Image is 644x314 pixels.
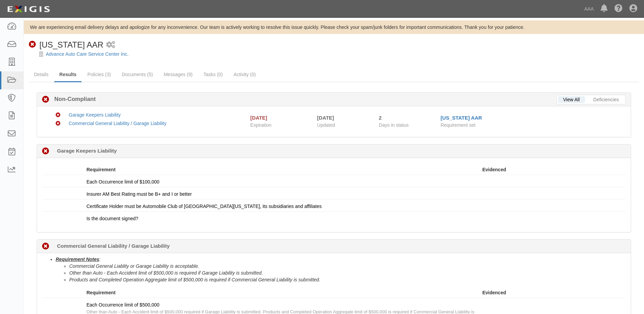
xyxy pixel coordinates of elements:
a: Messages (9) [159,68,198,81]
u: Requirement Notes [56,257,99,262]
i: Non-Compliant 2 days (since 08/16/2025) [42,243,49,250]
i: Non-Compliant [29,41,36,48]
span: Days in status [379,122,409,128]
a: Results [54,68,82,82]
div: California AAR [29,39,104,51]
strong: Evidenced [482,167,506,172]
div: [DATE] [317,114,369,121]
i: Help Center - Complianz [614,5,623,13]
b: Garage Keepers Liability [57,147,117,154]
a: Advance Auto Care Service Center Inc. [46,51,129,57]
a: Commercial General Liability / Garage Liability [69,121,166,126]
li: Commercial General Liablity or Garage Liability is acceptable. [69,263,626,269]
span: Certificate Holder must be Automobile Club of [GEOGRAPHIC_DATA][US_STATE], its subsidiaries and a... [87,204,322,209]
i: Non-Compliant [56,113,60,118]
span: Each Occurrence limit of $100,000 [87,179,160,185]
strong: Requirement [87,167,116,172]
a: Tasks (0) [198,68,228,81]
a: Documents (5) [117,68,158,81]
li: Products and Completed Operation Aggregate limit of $500,000 is required if Commercial General Li... [69,276,626,283]
span: Expiration [250,122,312,128]
strong: Evidenced [482,290,506,295]
i: Non-Compliant [42,96,49,103]
span: Requirement set [441,122,476,128]
i: Non-Compliant [56,121,60,126]
b: Commercial General Liability / Garage Liability [57,242,170,249]
li: : [56,256,626,283]
span: Each Occurrence limit of $500,000 [87,302,160,308]
a: [US_STATE] AAR [441,115,482,121]
a: Activity (0) [228,68,261,81]
span: Updated [317,122,335,128]
div: Since 08/16/2025 [379,114,436,121]
span: Is the document signed? [87,216,139,221]
i: Non-Compliant 2 days (since 08/16/2025) [42,148,49,155]
li: Other than Auto - Each Accident limit of $500,000 is required if Garage Liability is submitted. [69,269,626,276]
a: Garage Keepers Liability [69,112,121,118]
a: Deficiencies [588,96,624,103]
strong: Requirement [87,290,116,295]
span: Insurer AM Best Rating must be B+ and I or better [87,191,192,197]
a: Details [29,68,54,81]
i: 1 scheduled workflow [106,41,115,49]
img: logo-5460c22ac91f19d4615b14bd174203de0afe785f0fc80cf4dbbc73dc1793850b.png [5,3,52,15]
a: View All [558,96,585,103]
div: [DATE] [250,114,267,121]
b: Non-Compliant [49,95,96,103]
a: Policies (3) [82,68,116,81]
span: [US_STATE] AAR [39,40,104,49]
div: We are experiencing email delivery delays and apologize for any inconvenience. Our team is active... [24,24,644,31]
a: AAA [581,2,597,16]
